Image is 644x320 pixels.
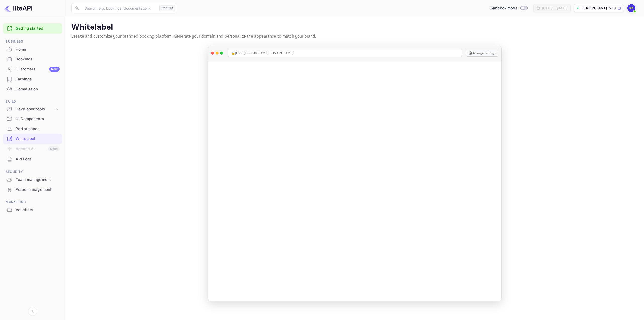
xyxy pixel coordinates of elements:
[231,51,293,55] span: 🔒 [URL][PERSON_NAME][DOMAIN_NAME]
[159,5,175,11] div: Ctrl+K
[3,23,62,34] div: Getting started
[3,64,62,74] a: CustomersNew
[3,54,62,64] a: Bookings
[3,74,62,84] a: Earnings
[16,26,60,31] a: Getting started
[16,66,60,72] div: Customers
[16,156,60,162] div: API Logs
[71,22,638,32] p: Whitelabel
[627,4,635,12] img: klemen jelen zel
[3,114,62,124] div: UI Components
[3,84,62,94] div: Commission
[16,136,60,142] div: Whitelabel
[3,54,62,64] div: Bookings
[3,99,62,104] span: Build
[581,6,616,10] p: [PERSON_NAME]-zel-lwr3s...
[3,175,62,184] a: Team management
[3,134,62,143] a: Whitelabel
[16,47,60,52] div: Home
[3,134,62,144] div: Whitelabel
[3,45,62,54] div: Home
[3,74,62,84] div: Earnings
[3,84,62,94] a: Commission
[488,5,529,11] div: Switch to Production mode
[3,64,62,74] div: CustomersNew
[542,6,567,10] div: [DATE] — [DATE]
[3,205,62,215] a: Vouchers
[16,76,60,82] div: Earnings
[3,205,62,215] div: Vouchers
[3,124,62,134] div: Performance
[3,199,62,205] span: Marketing
[3,105,62,114] div: Developer tools
[3,154,62,164] a: API Logs
[3,169,62,175] span: Security
[4,4,32,12] img: LiteAPI logo
[466,50,498,57] button: Manage Settings
[16,177,60,183] div: Team management
[16,56,60,62] div: Bookings
[16,126,60,132] div: Performance
[82,3,157,13] input: Search (e.g. bookings, documentation)
[3,45,62,54] a: Home
[3,175,62,185] div: Team management
[28,307,37,316] button: Collapse navigation
[3,185,62,194] a: Fraud management
[49,67,60,72] div: New
[16,187,60,193] div: Fraud management
[490,5,518,11] span: Sandbox mode
[16,106,55,112] div: Developer tools
[3,39,62,44] span: Business
[16,116,60,122] div: UI Components
[16,86,60,92] div: Commission
[3,114,62,123] a: UI Components
[71,33,638,40] p: Create and customize your branded booking platform. Generate your domain and personalize the appe...
[16,207,60,213] div: Vouchers
[3,124,62,133] a: Performance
